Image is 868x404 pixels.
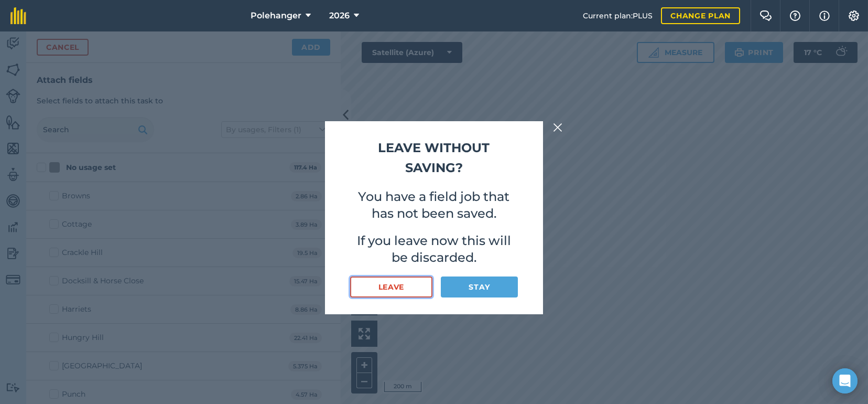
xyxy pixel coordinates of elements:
h2: Leave without saving? [350,138,518,178]
img: fieldmargin Logo [10,7,26,24]
span: Current plan : PLUS [583,10,653,22]
span: 2026 [329,9,350,22]
img: svg+xml;base64,PHN2ZyB4bWxucz0iaHR0cDovL3d3dy53My5vcmcvMjAwMC9zdmciIHdpZHRoPSIxNyIgaGVpZ2h0PSIxNy... [819,9,830,22]
p: You have a field job that has not been saved. [350,188,518,222]
button: Leave [350,277,432,297]
img: svg+xml;base64,PHN2ZyB4bWxucz0iaHR0cDovL3d3dy53My5vcmcvMjAwMC9zdmciIHdpZHRoPSIyMiIgaGVpZ2h0PSIzMC... [553,121,562,134]
div: Open Intercom Messenger [832,368,858,394]
button: Stay [441,277,518,297]
span: Polehanger [251,9,301,22]
img: A question mark icon [789,10,801,21]
img: A cog icon [848,10,860,21]
a: Change plan [661,7,740,24]
img: Two speech bubbles overlapping with the left bubble in the forefront [759,10,772,21]
p: If you leave now this will be discarded. [350,232,518,266]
